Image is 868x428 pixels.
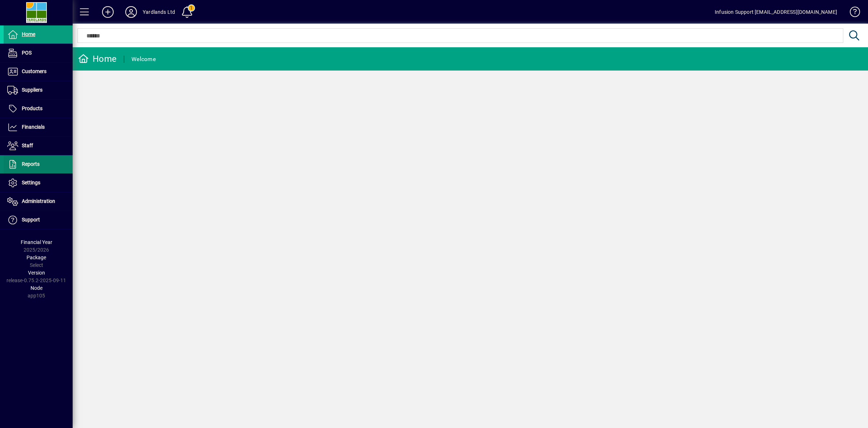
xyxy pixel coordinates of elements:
[4,174,73,192] a: Settings
[4,211,73,229] a: Support
[27,255,46,260] span: Package
[22,217,40,223] span: Support
[31,285,42,291] span: Node
[28,270,45,276] span: Version
[22,143,33,148] span: Staff
[22,68,46,74] span: Customers
[4,118,73,136] a: Financials
[131,53,156,65] div: Welcome
[4,155,73,173] a: Reports
[78,53,117,65] div: Home
[4,137,73,155] a: Staff
[22,31,35,37] span: Home
[4,100,73,118] a: Products
[96,5,119,19] button: Add
[4,63,73,81] a: Customers
[22,161,40,167] span: Reports
[22,124,45,130] span: Financials
[715,6,837,18] div: Infusion Support [EMAIL_ADDRESS][DOMAIN_NAME]
[22,105,42,111] span: Products
[143,6,175,18] div: Yardlands Ltd
[4,81,73,99] a: Suppliers
[21,239,52,245] span: Financial Year
[22,198,55,204] span: Administration
[4,192,73,211] a: Administration
[22,87,42,93] span: Suppliers
[22,50,32,56] span: POS
[119,5,143,19] button: Profile
[844,1,859,25] a: Knowledge Base
[22,180,40,185] span: Settings
[4,44,73,62] a: POS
